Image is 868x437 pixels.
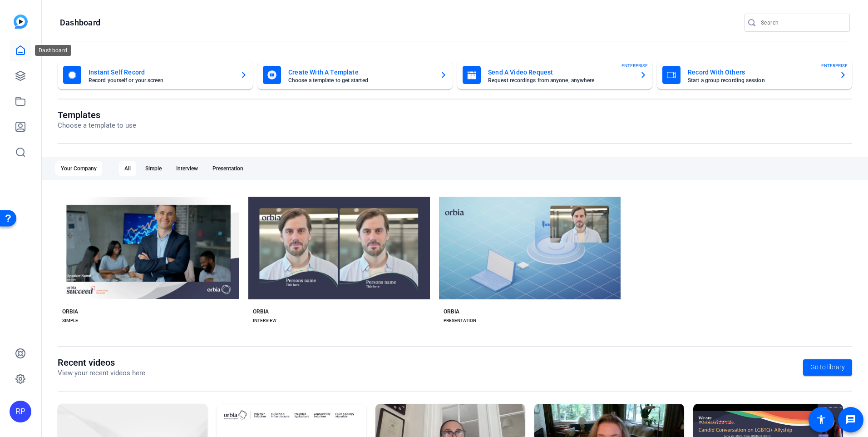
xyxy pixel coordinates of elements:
[488,67,632,78] mat-card-title: Send A Video Request
[845,414,856,425] mat-icon: message
[60,17,100,28] h1: Dashboard
[140,161,167,176] div: Simple
[58,109,136,120] h1: Templates
[207,161,249,176] div: Presentation
[821,62,848,69] span: ENTERPRISE
[58,60,253,89] button: Instant Self RecordRecord yourself or your screen
[444,317,476,324] div: PRESENTATION
[55,161,102,176] div: Your Company
[488,78,632,83] mat-card-subtitle: Request recordings from anyone, anywhere
[10,401,31,422] div: RP
[657,60,852,89] button: Record With OthersStart a group recording sessionENTERPRISE
[58,120,136,131] p: Choose a template to use
[810,363,845,372] span: Go to library
[688,67,832,78] mat-card-title: Record With Others
[457,60,652,89] button: Send A Video RequestRequest recordings from anyone, anywhereENTERPRISE
[257,60,453,89] button: Create With A TemplateChoose a template to get started
[253,308,269,315] div: ORBIA
[816,414,827,425] mat-icon: accessibility
[62,317,78,324] div: SIMPLE
[253,317,276,324] div: INTERVIEW
[803,359,852,376] a: Go to library
[62,308,78,315] div: ORBIA
[761,17,843,28] input: Search
[89,67,233,78] mat-card-title: Instant Self Record
[35,45,71,56] div: Dashboard
[58,368,145,378] p: View your recent videos here
[89,78,233,83] mat-card-subtitle: Record yourself or your screen
[688,78,832,83] mat-card-subtitle: Start a group recording session
[621,62,648,69] span: ENTERPRISE
[288,78,433,83] mat-card-subtitle: Choose a template to get started
[444,308,459,315] div: ORBIA
[14,15,28,29] img: blue-gradient.svg
[288,67,433,78] mat-card-title: Create With A Template
[171,161,203,176] div: Interview
[119,161,136,176] div: All
[58,357,145,368] h1: Recent videos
